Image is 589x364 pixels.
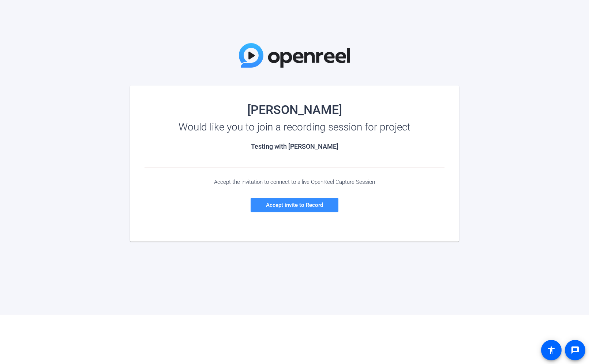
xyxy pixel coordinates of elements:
[571,346,579,354] mat-icon: message
[547,346,556,354] mat-icon: accessibility
[145,121,444,133] div: Would like you to join a recording session for project
[251,198,338,212] a: Accept invite to Record
[145,179,444,185] div: Accept the invitation to connect to a live OpenReel Capture Session
[266,202,323,208] span: Accept invite to Record
[239,43,350,68] img: OpenReel Logo
[145,143,444,151] h2: Testing with [PERSON_NAME]
[145,104,444,115] div: [PERSON_NAME]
